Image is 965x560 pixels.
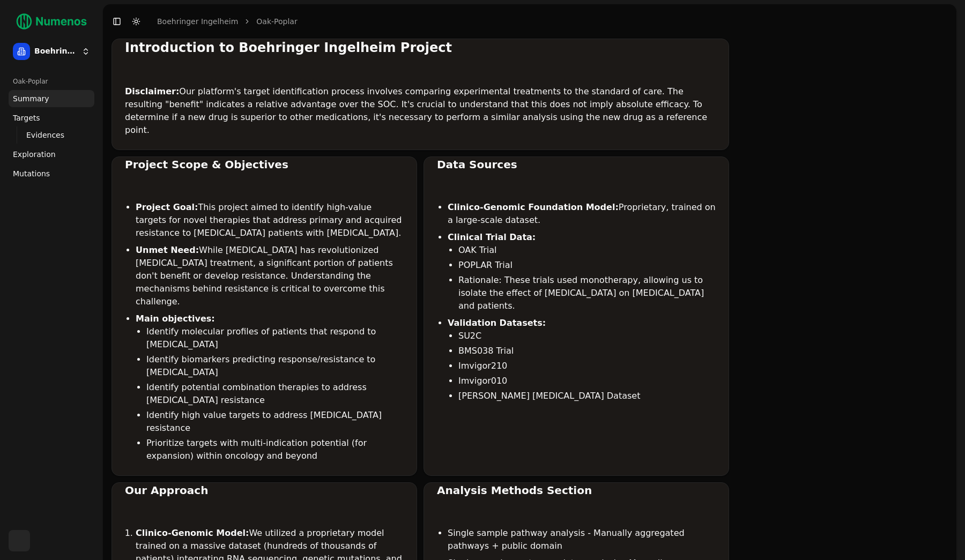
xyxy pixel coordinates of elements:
[448,201,716,227] li: Proprietary, trained on a large-scale dataset.
[146,409,404,435] li: Identify high value targets to address [MEDICAL_DATA] resistance
[448,232,536,242] strong: Clinical Trial Data:
[437,483,716,498] div: Analysis Methods Section
[136,202,198,212] strong: Project Goal:
[437,157,716,172] div: Data Sources
[9,90,94,107] a: Summary
[458,345,716,357] li: BMS038 Trial
[458,274,716,312] li: Rationale: These trials used monotherapy, allowing us to isolate the effect of [MEDICAL_DATA] on ...
[146,437,404,462] li: Prioritize targets with multi-indication potential (for expansion) within oncology and beyond
[146,353,404,379] li: Identify biomarkers predicting response/resistance to [MEDICAL_DATA]
[9,165,94,182] a: Mutations
[136,245,199,255] strong: Unmet Need:
[448,202,619,212] strong: Clinico-Genomic Foundation Model:
[13,149,56,160] span: Exploration
[109,14,124,29] button: Toggle Sidebar
[9,109,94,126] a: Targets
[26,130,64,140] span: Evidences
[136,244,404,308] li: While [MEDICAL_DATA] has revolutionized [MEDICAL_DATA] treatment, a significant portion of patien...
[458,244,716,257] li: OAK Trial
[448,527,716,552] li: Single sample pathway analysis - Manually aggregated pathways + public domain
[9,73,94,90] div: Oak-Poplar
[458,360,716,372] li: Imvigor210
[157,16,298,27] nav: breadcrumb
[136,201,404,240] li: This project aimed to identify high-value targets for novel therapies that address primary and ac...
[125,85,716,137] p: Our platform's target identification process involves comparing experimental treatments to the st...
[448,318,546,328] strong: Validation Datasets:
[458,390,716,402] li: [PERSON_NAME] [MEDICAL_DATA] Dataset
[13,93,49,104] span: Summary
[136,528,249,538] strong: Clinico-Genomic Model:
[34,47,77,56] span: Boehringer Ingelheim
[256,16,297,27] a: Oak-Poplar
[22,128,81,143] a: Evidences
[458,259,716,272] li: POPLAR Trial
[129,14,144,29] button: Toggle Dark Mode
[157,16,238,27] a: Boehringer Ingelheim
[13,113,40,123] span: Targets
[9,146,94,163] a: Exploration
[458,330,716,342] li: SU2C
[458,375,716,387] li: Imvigor010
[146,325,404,351] li: Identify molecular profiles of patients that respond to [MEDICAL_DATA]
[9,39,94,64] button: Boehringer Ingelheim
[9,9,94,34] img: Numenos
[125,39,716,56] div: Introduction to Boehringer Ingelheim Project
[125,86,179,96] strong: Disclaimer:
[125,157,404,172] div: Project Scope & Objectives
[13,168,50,179] span: Mutations
[136,313,215,324] strong: Main objectives:
[125,483,404,498] div: Our Approach
[146,381,404,407] li: Identify potential combination therapies to address [MEDICAL_DATA] resistance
